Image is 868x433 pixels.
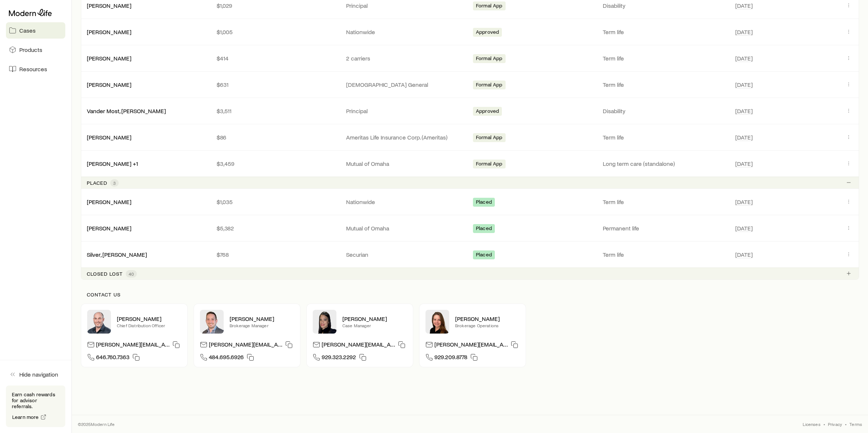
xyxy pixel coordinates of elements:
span: 3 [113,180,116,186]
div: Silver, [PERSON_NAME] [87,251,147,259]
a: Cases [6,22,65,39]
a: Privacy [828,421,842,427]
span: [DATE] [735,28,753,36]
p: Closed lost [87,271,123,277]
div: [PERSON_NAME] +1 [87,160,138,168]
p: Principal [346,107,464,115]
a: Vander Most, [PERSON_NAME] [87,107,166,114]
span: 40 [129,271,134,277]
span: Hide navigation [19,371,58,378]
a: [PERSON_NAME] [87,28,131,35]
button: Hide navigation [6,366,65,383]
span: Cases [19,27,36,34]
a: [PERSON_NAME] +1 [87,160,138,167]
span: [DATE] [735,251,753,258]
span: [DATE] [735,224,753,232]
a: [PERSON_NAME] [87,55,131,62]
p: Long term care (standalone) [603,160,727,167]
p: [PERSON_NAME] [455,315,520,322]
p: Ameritas Life Insurance Corp. (Ameritas) [346,134,464,141]
span: Learn more [12,414,39,420]
p: Placed [87,180,107,186]
span: [DATE] [735,107,753,115]
span: [DATE] [735,55,753,62]
span: Formal App [476,82,503,89]
a: Resources [6,61,65,77]
p: Nationwide [346,28,464,36]
span: Formal App [476,134,503,142]
p: Term life [603,198,727,206]
p: [PERSON_NAME][EMAIL_ADDRESS][DOMAIN_NAME] [322,341,395,351]
p: [PERSON_NAME][EMAIL_ADDRESS][DOMAIN_NAME] [96,341,170,351]
p: Term life [603,28,727,36]
span: Placed [476,252,492,259]
p: $3,459 [217,160,335,167]
p: $1,029 [217,2,335,9]
p: 2 carriers [346,55,464,62]
p: Securian [346,251,464,258]
a: Licenses [803,421,820,427]
span: • [823,421,825,427]
a: [PERSON_NAME] [87,2,131,9]
span: 646.760.7363 [96,353,129,363]
p: Mutual of Omaha [346,224,464,232]
span: [DATE] [735,81,753,88]
div: [PERSON_NAME] [87,55,131,62]
span: Resources [19,65,47,73]
p: Mutual of Omaha [346,160,464,167]
p: Nationwide [346,198,464,206]
span: Formal App [476,55,503,63]
p: Principal [346,2,464,9]
div: [PERSON_NAME] [87,198,131,206]
a: Products [6,42,65,58]
span: [DATE] [735,2,753,9]
img: Ellen Wall [425,310,449,334]
p: $631 [217,81,335,88]
p: [PERSON_NAME] [342,315,407,322]
p: Case Manager [342,322,407,328]
img: Brandon Parry [200,310,224,334]
span: 929.323.2292 [322,353,356,363]
span: Formal App [476,161,503,168]
a: [PERSON_NAME] [87,198,131,205]
p: Disability [603,107,727,115]
span: Formal App [476,3,503,10]
p: $86 [217,134,335,141]
span: 929.209.8778 [434,353,467,363]
p: Contact us [87,292,853,298]
p: $5,382 [217,224,335,232]
p: Term life [603,251,727,258]
p: $1,005 [217,28,335,36]
span: [DATE] [735,198,753,206]
a: Silver, [PERSON_NAME] [87,251,147,258]
p: [PERSON_NAME] [230,315,294,322]
p: Earn cash rewards for advisor referrals. [12,391,59,409]
img: Elana Hasten [313,310,336,334]
div: [PERSON_NAME] [87,224,131,232]
p: Permanent life [603,224,727,232]
div: [PERSON_NAME] [87,2,131,10]
div: Vander Most, [PERSON_NAME] [87,107,166,115]
span: [DATE] [735,134,753,141]
p: [PERSON_NAME][EMAIL_ADDRESS][DOMAIN_NAME] [434,341,508,351]
span: Products [19,46,42,53]
div: [PERSON_NAME] [87,81,131,89]
span: Placed [476,225,492,233]
p: Brokerage Operations [455,322,520,328]
span: 484.695.6926 [209,353,244,363]
span: Approved [476,108,499,116]
p: Chief Distribution Officer [117,322,181,328]
span: Placed [476,199,492,207]
a: [PERSON_NAME] [87,81,131,88]
p: [DEMOGRAPHIC_DATA] General [346,81,464,88]
p: Term life [603,134,727,141]
p: [PERSON_NAME] [117,315,181,322]
div: Earn cash rewards for advisor referrals.Learn more [6,386,65,427]
p: $414 [217,55,335,62]
p: Term life [603,55,727,62]
p: © 2025 Modern Life [78,421,115,427]
img: Dan Pierson [87,310,111,334]
p: [PERSON_NAME][EMAIL_ADDRESS][DOMAIN_NAME] [209,341,282,351]
a: [PERSON_NAME] [87,224,131,232]
p: Disability [603,2,727,9]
